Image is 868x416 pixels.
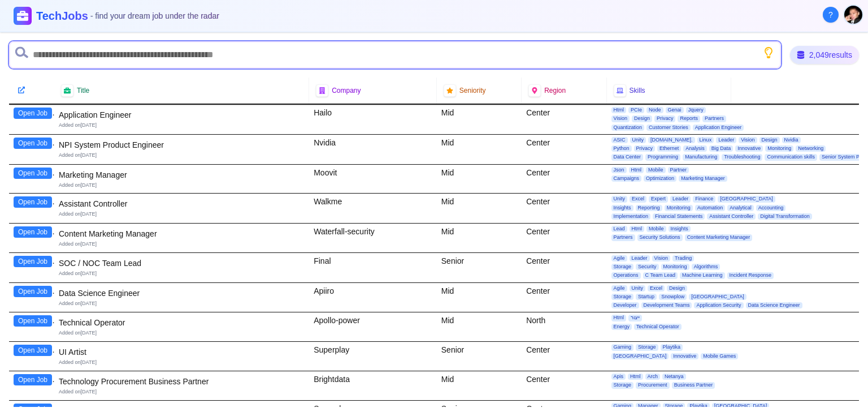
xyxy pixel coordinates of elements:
[522,135,606,164] div: Center
[14,345,52,356] button: Open Job
[629,167,644,173] span: Html
[59,346,305,358] div: UI Artist
[59,329,305,337] div: Added on [DATE]
[666,107,684,113] span: Genai
[522,194,606,223] div: Center
[654,115,676,122] span: Privacy
[697,137,714,143] span: Linux
[522,312,606,341] div: North
[758,213,812,220] span: Digital Transformation
[661,344,683,350] span: Playtika
[672,255,694,261] span: Trading
[59,388,305,396] div: Added on [DATE]
[657,145,681,152] span: Ethernet
[544,86,566,95] span: Region
[437,253,522,282] div: Senior
[437,105,522,134] div: Mid
[59,376,305,387] div: Technology Procurement Business Partner
[686,107,706,113] span: Jquery
[628,315,642,321] span: ייצור
[763,47,774,58] button: Show search tips
[692,264,721,270] span: Algorithms
[59,359,305,366] div: Added on [DATE]
[14,286,52,297] button: Open Job
[645,154,680,160] span: Programming
[663,403,685,409] span: Storage
[661,264,689,270] span: Monitoring
[309,371,437,400] div: Brightdata
[611,382,634,388] span: Storage
[683,145,707,152] span: Analysis
[669,226,691,232] span: Insights
[646,167,666,173] span: Mobile
[36,8,219,24] h1: TechJobs
[702,115,726,122] span: Partners
[645,374,661,380] span: Arch
[437,371,522,400] div: Mid
[662,374,686,380] span: Netanya
[716,137,736,143] span: Leader
[309,342,437,371] div: Superplay
[667,285,687,291] span: Design
[765,145,793,152] span: Monitoring
[759,137,780,143] span: Design
[309,135,437,164] div: Nvidia
[14,168,52,179] button: Open Job
[611,234,635,241] span: Partners
[634,324,682,330] span: Technical Operator
[309,194,437,223] div: Walkme
[14,404,52,415] button: Open Job
[628,107,644,113] span: PCIe
[636,344,658,350] span: Storage
[665,205,693,211] span: Monitoring
[680,272,725,278] span: Machine Learning
[693,196,715,202] span: Finance
[644,175,676,182] span: Optimization
[59,258,305,269] div: SOC / NOC Team Lead
[14,256,52,267] button: Open Job
[765,154,817,160] span: Communication skills
[59,152,305,159] div: Added on [DATE]
[332,86,361,95] span: Company
[611,403,634,409] span: Gaming
[14,138,52,149] button: Open Job
[611,374,626,380] span: Apis
[630,196,646,202] span: Excel
[672,382,715,388] span: Business Partner
[437,194,522,223] div: Mid
[722,154,762,160] span: Troubleshooting
[611,344,634,350] span: Gaming
[611,285,627,291] span: Agile
[693,125,744,131] span: Application Engineer
[735,145,763,152] span: Innovative
[59,241,305,248] div: Added on [DATE]
[611,107,627,113] span: Html
[828,9,833,20] span: ?
[844,6,862,24] img: User avatar
[14,374,52,385] button: Open Job
[611,196,628,202] span: Unity
[437,283,522,312] div: Mid
[668,167,689,173] span: Partner
[634,145,656,152] span: Privacy
[739,137,757,143] span: Vision
[459,86,486,95] span: Seniority
[632,115,652,122] span: Design
[522,371,606,400] div: Center
[611,205,633,211] span: Insights
[628,374,643,380] span: Html
[90,11,219,20] span: - find your dream job under the radar
[843,5,863,25] button: User menu
[522,253,606,282] div: Center
[59,300,305,307] div: Added on [DATE]
[611,302,639,308] span: Developer
[712,403,770,409] span: [GEOGRAPHIC_DATA]
[630,285,646,291] span: Unity
[611,294,634,300] span: Storage
[687,403,710,409] span: Playtika
[59,270,305,277] div: Added on [DATE]
[611,353,669,359] span: [GEOGRAPHIC_DATA]
[611,226,627,232] span: Lead
[59,182,305,189] div: Added on [DATE]
[522,105,606,134] div: Center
